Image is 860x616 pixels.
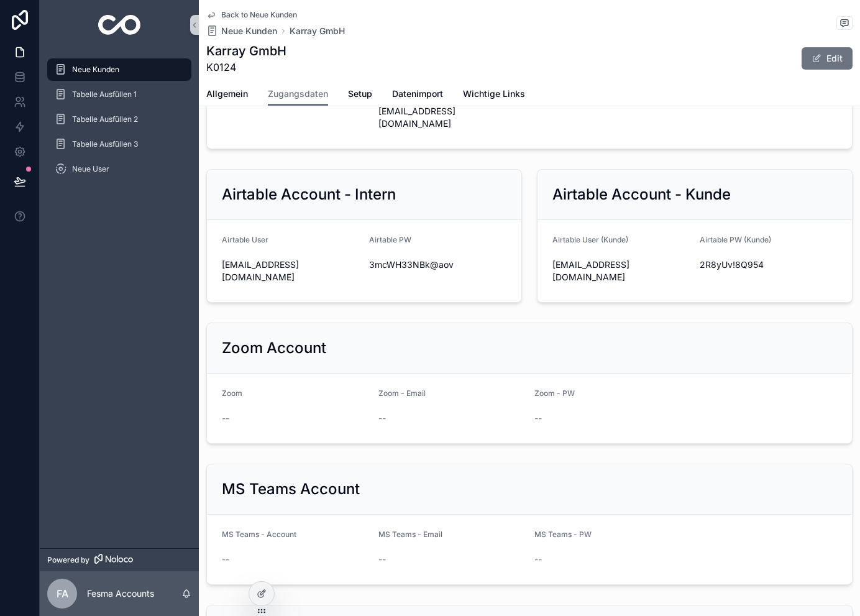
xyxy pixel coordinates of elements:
[348,88,372,100] span: Setup
[378,93,525,130] span: [PERSON_NAME][EMAIL_ADDRESS][DOMAIN_NAME]
[268,83,328,106] a: Zugangsdaten
[222,530,296,539] span: MS Teams - Account
[72,164,109,174] span: Neue User
[700,235,771,244] span: Airtable PW (Kunde)
[206,25,277,37] a: Neue Kunden
[534,553,542,566] span: --
[534,530,592,539] span: MS Teams - PW
[47,83,191,106] a: Tabelle Ausfüllen 1
[222,553,229,566] span: --
[463,83,525,108] a: Wichtige Links
[552,235,628,244] span: Airtable User (Kunde)
[47,555,89,565] span: Powered by
[221,25,277,37] span: Neue Kunden
[700,259,837,271] span: 2R8yUv!8Q954
[348,83,372,108] a: Setup
[268,88,328,100] span: Zugangsdaten
[222,479,360,499] h2: MS Teams Account
[206,60,286,75] span: K0124
[552,259,690,283] span: [EMAIL_ADDRESS][DOMAIN_NAME]
[206,83,248,108] a: Allgemein
[47,108,191,131] a: Tabelle Ausfüllen 2
[72,114,138,124] span: Tabelle Ausfüllen 2
[47,133,191,155] a: Tabelle Ausfüllen 3
[206,88,248,100] span: Allgemein
[87,587,154,600] p: Fesma Accounts
[552,185,731,205] h2: Airtable Account - Kunde
[534,388,575,398] span: Zoom - PW
[463,88,525,100] span: Wichtige Links
[222,235,268,244] span: Airtable User
[290,25,345,37] a: Karray GmbH
[40,548,199,571] a: Powered by
[378,412,386,425] span: --
[98,15,141,35] img: App logo
[378,530,442,539] span: MS Teams - Email
[369,259,506,271] span: 3mcWH33NBk@aov
[222,412,229,425] span: --
[221,10,297,20] span: Back to Neue Kunden
[57,586,68,601] span: FA
[206,42,286,60] h1: Karray GmbH
[72,90,137,99] span: Tabelle Ausfüllen 1
[222,185,396,205] h2: Airtable Account - Intern
[378,553,386,566] span: --
[802,47,853,70] button: Edit
[206,10,297,20] a: Back to Neue Kunden
[222,338,326,358] h2: Zoom Account
[534,412,542,425] span: --
[392,88,443,100] span: Datenimport
[222,259,359,283] span: [EMAIL_ADDRESS][DOMAIN_NAME]
[47,58,191,81] a: Neue Kunden
[72,139,138,149] span: Tabelle Ausfüllen 3
[222,388,242,398] span: Zoom
[392,83,443,108] a: Datenimport
[40,50,199,196] div: scrollable content
[378,388,426,398] span: Zoom - Email
[47,158,191,180] a: Neue User
[369,235,411,244] span: Airtable PW
[72,65,119,75] span: Neue Kunden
